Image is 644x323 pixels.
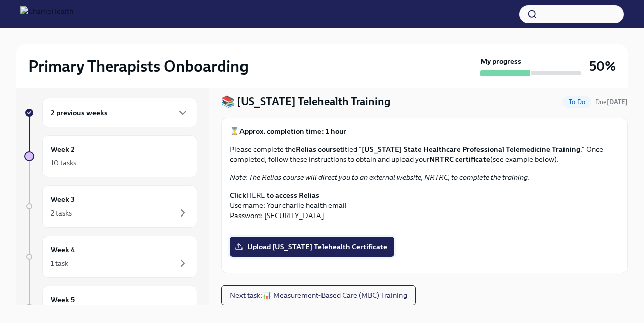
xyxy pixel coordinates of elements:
[51,294,75,305] h6: Week 5
[221,94,390,110] h4: 📚 [US_STATE] Telehealth Training
[239,127,346,136] strong: Approx. completion time: 1 hour
[237,242,387,252] span: Upload [US_STATE] Telehealth Certificate
[51,107,108,118] h6: 2 previous weeks
[230,191,246,200] strong: Click
[429,155,490,164] strong: NRTRC certificate
[28,56,249,76] h2: Primary Therapists Onboarding
[562,98,591,106] span: To Do
[480,56,521,66] strong: My progress
[221,285,416,305] button: Next task:📊 Measurement-Based Care (MBC) Training
[51,244,75,255] h6: Week 4
[51,258,68,268] div: 1 task
[362,145,580,154] strong: [US_STATE] State Healthcare Professional Telemedicine Training
[24,135,197,177] a: Week 210 tasks
[24,185,197,228] a: Week 32 tasks
[607,98,628,106] strong: [DATE]
[51,208,72,218] div: 2 tasks
[51,194,75,205] h6: Week 3
[267,191,319,200] strong: to access Relias
[230,190,619,221] p: Username: Your charlie health email Password: [SECURITY_DATA]
[230,290,407,300] span: Next task : 📊 Measurement-Based Care (MBC) Training
[589,57,616,75] h3: 50%
[246,191,265,200] a: HERE
[230,144,619,164] p: Please complete the titled " ." Once completed, follow these instructions to obtain and upload yo...
[24,236,197,278] a: Week 41 task
[42,98,197,127] div: 2 previous weeks
[595,98,628,106] span: Due
[296,145,340,154] strong: Relias course
[230,126,619,136] p: ⏳
[51,158,76,168] div: 10 tasks
[595,97,628,107] span: August 18th, 2025 07:00
[230,237,394,257] label: Upload [US_STATE] Telehealth Certificate
[230,173,529,182] em: Note: The Relias course will direct you to an external website, NRTRC, to complete the training.
[51,144,75,155] h6: Week 2
[20,6,73,22] img: CharlieHealth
